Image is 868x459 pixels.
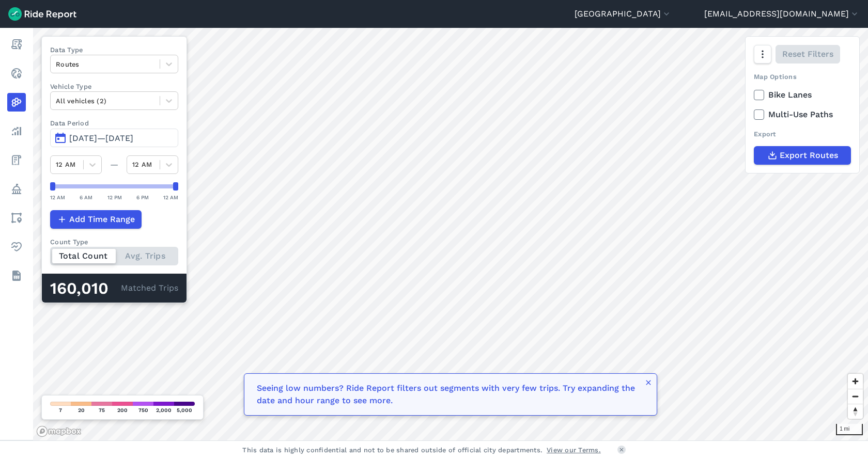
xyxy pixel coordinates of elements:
a: Areas [7,209,26,227]
div: 12 PM [107,193,122,202]
div: — [102,159,127,171]
div: 6 PM [136,193,149,202]
label: Multi-Use Paths [754,108,851,121]
div: Count Type [50,237,178,247]
span: Add Time Range [69,213,135,226]
button: Zoom out [848,389,863,404]
a: Report [7,35,26,54]
a: Policy [7,180,26,198]
button: [GEOGRAPHIC_DATA] [575,8,672,20]
a: Analyze [7,122,26,140]
button: Export Routes [754,146,851,165]
a: Datasets [7,266,26,285]
a: Health [7,238,26,256]
div: Map Options [754,72,851,82]
label: Bike Lanes [754,89,851,101]
a: View our Terms. [547,445,601,455]
a: Heatmaps [7,93,26,112]
div: 160,010 [50,282,121,295]
label: Vehicle Type [50,82,178,91]
a: Fees [7,151,26,169]
button: [EMAIL_ADDRESS][DOMAIN_NAME] [704,8,860,20]
div: 12 AM [50,193,65,202]
span: Export Routes [780,149,838,162]
button: Zoom in [848,374,863,389]
div: 12 AM [163,193,178,202]
label: Data Period [50,118,178,128]
span: [DATE]—[DATE] [69,133,133,143]
button: Reset Filters [776,45,840,64]
div: 6 AM [80,193,92,202]
canvas: Map [33,28,868,440]
button: Reset bearing to north [848,404,863,419]
label: Data Type [50,45,178,55]
button: Add Time Range [50,210,142,229]
img: Ride Report [8,7,76,21]
span: Reset Filters [782,48,833,60]
div: Export [754,129,851,139]
button: [DATE]—[DATE] [50,129,178,147]
a: Mapbox logo [36,425,82,437]
div: 1 mi [836,424,863,435]
a: Realtime [7,64,26,83]
div: Matched Trips [42,274,187,303]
